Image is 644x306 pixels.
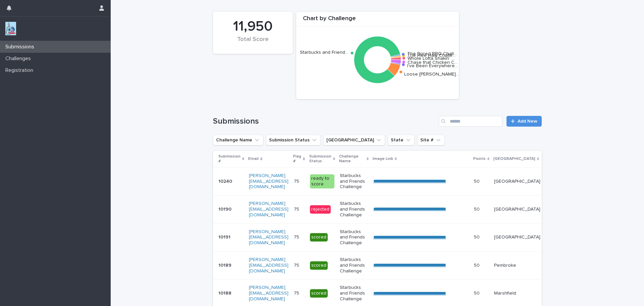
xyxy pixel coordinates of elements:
[310,205,331,214] div: rejected
[249,257,288,273] a: [PERSON_NAME][EMAIL_ADDRESS][DOMAIN_NAME]
[494,263,540,268] p: Pembroke
[323,135,385,145] button: Closest City
[474,233,481,240] p: 50
[218,233,232,240] p: 10191
[340,229,368,246] p: Starbucks and Friends Challenge
[5,22,16,35] img: jxsLJbdS1eYBI7rVAS4p
[373,155,393,163] p: Image Link
[474,289,481,296] p: 50
[407,53,455,58] text: The Hee Haw Challe…
[310,233,328,242] div: scored
[494,179,540,184] p: [GEOGRAPHIC_DATA]
[417,135,445,145] button: Site #
[474,261,481,268] p: 50
[340,257,368,274] p: Starbucks and Friends Challenge
[494,234,540,240] p: [GEOGRAPHIC_DATA]
[294,205,301,212] p: 75
[388,135,415,145] button: State
[494,291,540,296] p: Marshfield
[407,51,457,56] text: The Bored BBQ Chall…
[218,289,233,296] p: 10188
[249,173,288,189] a: [PERSON_NAME][EMAIL_ADDRESS][DOMAIN_NAME]
[494,207,540,212] p: [GEOGRAPHIC_DATA]
[3,55,36,62] p: Challenges
[294,177,301,184] p: 75
[439,116,502,127] input: Search
[294,233,301,240] p: 75
[506,116,542,127] a: Add New
[3,67,39,74] p: Registration
[248,155,259,163] p: Email
[340,285,368,302] p: Starbucks and Friends Challenge
[310,289,328,298] div: scored
[218,261,233,268] p: 10189
[404,72,459,76] text: Loose [PERSON_NAME]…
[518,119,537,124] span: Add New
[224,18,281,35] div: 11,950
[249,285,288,301] a: [PERSON_NAME][EMAIL_ADDRESS][DOMAIN_NAME]
[249,201,288,217] a: [PERSON_NAME][EMAIL_ADDRESS][DOMAIN_NAME]
[493,155,535,163] p: [GEOGRAPHIC_DATA]
[408,56,454,60] text: Whole Lotta Shakin’ …
[474,177,481,184] p: 50
[249,229,288,246] a: [PERSON_NAME][EMAIL_ADDRESS][DOMAIN_NAME]
[310,261,328,270] div: scored
[408,60,458,65] text: Chase that Chicken C…
[218,177,233,184] p: 10240
[213,135,263,145] button: Challenge Name
[473,155,486,163] p: Points
[407,63,458,68] text: I've Been Everywhere…
[294,289,301,296] p: 75
[339,153,365,165] p: Challenge Name
[340,173,368,190] p: Starbucks and Friends Challenge
[3,44,40,50] p: Submissions
[293,153,301,165] p: Flag #
[300,50,348,55] text: Starbucks and Friend…
[224,36,281,50] div: Total Score
[218,205,233,212] p: 10190
[296,15,459,26] div: Chart by Challenge
[266,135,321,145] button: Submission Status
[294,261,301,268] p: 75
[310,174,334,188] div: ready to score
[340,201,368,218] p: Starbucks and Friends Challenge
[218,153,240,165] p: Submission #
[474,205,481,212] p: 50
[213,117,436,126] h1: Submissions
[309,153,331,165] p: Submission Status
